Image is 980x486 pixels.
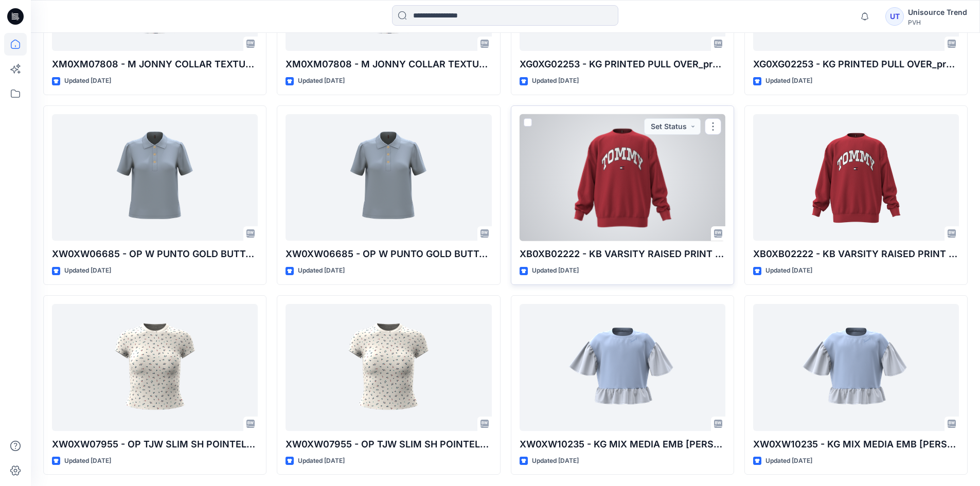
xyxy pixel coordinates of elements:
[298,265,345,276] p: Updated [DATE]
[765,265,812,276] p: Updated [DATE]
[753,304,959,431] a: XW0XW10235 - KG MIX MEDIA EMB TOMMY TEE_proto
[298,456,345,466] p: Updated [DATE]
[532,265,579,276] p: Updated [DATE]
[753,57,959,71] p: XG0XG02253 - KG PRINTED PULL OVER_proto
[52,247,258,261] p: XW0XW06685 - OP W PUNTO GOLD BUTTON POLO_3D Fit 1
[286,57,491,71] p: XM0XM07808 - M JONNY COLLAR TEXTURE POLO STRP_fit
[908,6,967,19] div: Unisource Trend
[520,247,725,261] p: XB0XB02222 - KB VARSITY RAISED PRINT CREW_proto
[885,7,904,26] div: UT
[520,57,725,71] p: XG0XG02253 - KG PRINTED PULL OVER_proto
[520,114,725,241] a: XB0XB02222 - KB VARSITY RAISED PRINT CREW_proto
[52,437,258,452] p: XW0XW07955 - OP TJW SLIM SH POINTELLE AOP SS_fit
[64,76,111,86] p: Updated [DATE]
[908,19,967,26] div: PVH
[286,114,491,241] a: XW0XW06685 - OP W PUNTO GOLD BUTTON POLO_3D Fit 1
[753,247,959,261] p: XB0XB02222 - KB VARSITY RAISED PRINT CREW_proto
[753,437,959,452] p: XW0XW10235 - KG MIX MEDIA EMB [PERSON_NAME]
[765,456,812,466] p: Updated [DATE]
[520,304,725,431] a: XW0XW10235 - KG MIX MEDIA EMB TOMMY TEE_proto
[286,304,491,431] a: XW0XW07955 - OP TJW SLIM SH POINTELLE AOP SS_fit
[532,76,579,86] p: Updated [DATE]
[52,114,258,241] a: XW0XW06685 - OP W PUNTO GOLD BUTTON POLO_3D Fit 1
[532,456,579,466] p: Updated [DATE]
[753,114,959,241] a: XB0XB02222 - KB VARSITY RAISED PRINT CREW_proto
[286,247,491,261] p: XW0XW06685 - OP W PUNTO GOLD BUTTON POLO_3D Fit 1
[298,76,345,86] p: Updated [DATE]
[52,304,258,431] a: XW0XW07955 - OP TJW SLIM SH POINTELLE AOP SS_fit
[286,437,491,452] p: XW0XW07955 - OP TJW SLIM SH POINTELLE AOP SS_fit
[520,437,725,452] p: XW0XW10235 - KG MIX MEDIA EMB [PERSON_NAME]
[64,265,111,276] p: Updated [DATE]
[52,57,258,71] p: XM0XM07808 - M JONNY COLLAR TEXTURE POLO STRP_fit
[64,456,111,466] p: Updated [DATE]
[765,76,812,86] p: Updated [DATE]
